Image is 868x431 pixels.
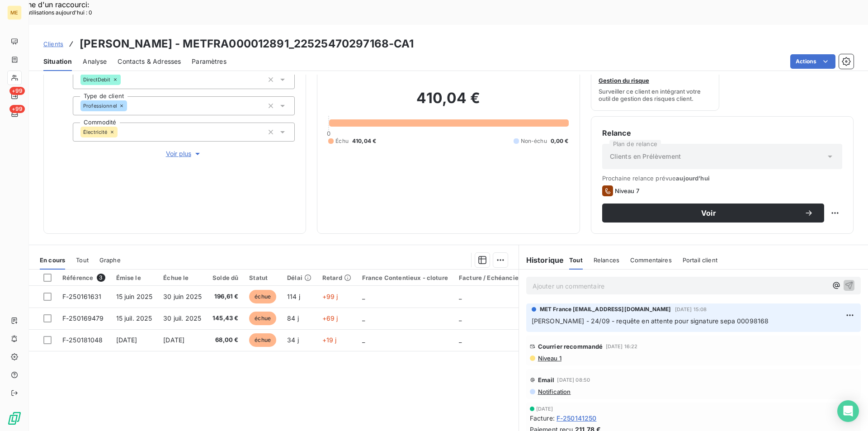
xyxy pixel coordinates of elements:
span: Paramètres [192,57,226,66]
span: _ [459,293,462,300]
span: Surveiller ce client en intégrant votre outil de gestion des risques client. [599,88,712,102]
span: 114 j [287,293,300,300]
button: Actions [790,54,835,69]
span: 145,43 € [212,314,238,323]
span: [DATE] 15:08 [675,307,707,312]
span: 196,61 € [212,292,238,301]
span: Portail client [683,256,717,264]
input: Ajouter une valeur [121,76,128,84]
span: F-250141250 [557,413,597,423]
span: échue [249,290,276,303]
span: MET France [EMAIL_ADDRESS][DOMAIN_NAME] [540,305,671,313]
img: Logo LeanPay [7,411,22,426]
span: 3 [97,274,105,282]
span: 30 juin 2025 [163,293,202,300]
span: _ [362,314,365,322]
h6: Historique [519,255,564,265]
span: 30 juil. 2025 [163,314,201,322]
div: Délai [287,274,311,281]
a: Clients [43,39,63,48]
span: échue [249,333,276,347]
span: Graphe [99,256,121,264]
span: Notification [537,388,571,395]
span: 0 [327,130,330,137]
span: Voir [613,209,804,217]
span: Échu [335,137,349,145]
span: [PERSON_NAME] - 24/09 - requête en attente pour signature sepa 00098168 [532,317,769,325]
span: +69 j [322,314,338,322]
span: [DATE] [163,336,184,344]
span: 84 j [287,314,299,322]
button: Voir [602,204,824,223]
span: Analyse [83,57,107,66]
span: Courrier recommandé [538,343,603,350]
span: _ [362,293,365,300]
span: Niveau 1 [537,355,561,362]
h3: [PERSON_NAME] - METFRA000012891_22525470297168-CA1 [80,36,414,52]
span: échue [249,312,276,325]
span: 15 juil. 2025 [116,314,152,322]
span: _ [362,336,365,344]
span: Niveau 7 [615,187,639,194]
div: Émise le [116,274,153,281]
span: Clients en Prélèvement [610,152,681,161]
div: Retard [322,274,351,281]
h6: Relance [602,128,842,138]
span: Email [538,376,555,384]
span: +99 j [322,293,338,300]
span: 410,04 € [352,137,376,145]
span: Professionnel [83,103,117,109]
span: F-250169479 [62,314,104,322]
span: +19 j [322,336,337,344]
span: Voir plus [166,149,202,158]
input: Ajouter une valeur [127,102,134,110]
span: [DATE] 16:22 [606,344,638,349]
span: Gestion du risque [599,77,649,84]
span: Tout [569,256,583,264]
span: 34 j [287,336,299,344]
div: Échue le [163,274,202,281]
span: Contacts & Adresses [118,57,181,66]
span: Situation [43,57,72,66]
span: 15 juin 2025 [116,293,153,300]
span: +99 [9,87,25,95]
span: Clients [43,40,63,47]
span: +99 [9,105,25,113]
span: En cours [40,256,65,264]
span: F-250161631 [62,293,102,300]
span: Relances [594,256,619,264]
div: Référence [62,274,105,282]
button: Gestion du risqueSurveiller ce client en intégrant votre outil de gestion des risques client. [591,53,720,111]
span: 0,00 € [551,137,569,145]
span: Tout [76,256,89,264]
span: [DATE] [116,336,137,344]
span: Non-échu [521,137,547,145]
div: Facture / Echéancier [459,274,521,281]
span: aujourd’hui [676,175,710,182]
span: F-250181048 [62,336,103,344]
div: Open Intercom Messenger [837,400,859,422]
span: Électricité [83,129,108,135]
span: Facture : [530,413,555,423]
input: Ajouter une valeur [118,128,125,136]
div: Statut [249,274,276,281]
span: Commentaires [630,256,672,264]
div: Solde dû [212,274,238,281]
span: [DATE] [536,406,553,412]
button: Voir plus [73,149,295,159]
span: [DATE] 08:50 [557,377,590,383]
span: _ [459,314,462,322]
span: Prochaine relance prévue [602,175,842,182]
h2: 410,04 € [328,89,568,116]
div: France Contentieux - cloture [362,274,448,281]
span: DirectDebit [83,77,111,82]
span: _ [459,336,462,344]
span: 68,00 € [212,336,238,345]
